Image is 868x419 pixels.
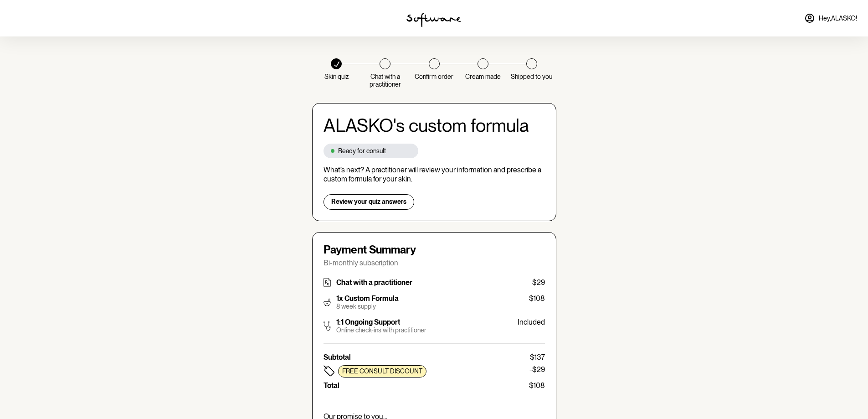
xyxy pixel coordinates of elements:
span: Review your quiz answers [331,198,406,206]
p: Chat with a practitioner [361,73,410,88]
p: Included [518,318,545,326]
p: Total [324,381,339,390]
img: stethoscope.5f141d3bcbac86e61a2636bce6edb64e.svg [324,318,331,334]
p: 1:1 Ongoing Support [336,318,426,326]
p: 1x Custom Formula [336,294,399,303]
p: Free consult discount [342,367,422,375]
p: $108 [529,294,545,303]
p: -$29 [529,365,545,378]
img: green-dot.698acc1633f935f770b0cbaf6a9a5e8e.svg [331,149,334,153]
button: Review your quiz answers [324,194,414,210]
img: pestle.f16909dd4225f63b0d6ee9b76b35a287.svg [324,294,331,310]
p: Skin quiz [324,73,349,81]
img: software logo [406,13,461,27]
p: Confirm order [415,73,453,81]
p: $29 [532,278,545,287]
a: Hey,ALASKO! [799,7,863,29]
p: Cream made [465,73,501,81]
p: Chat with a practitioner [336,278,412,287]
p: Shipped to you [511,73,552,81]
p: $108 [529,381,545,390]
span: Hey, ALASKO ! [819,15,857,22]
img: rx.66c3f86e40d40b9a5fce4457888fba40.svg [324,278,331,287]
h2: ALASKO 's custom formula [324,114,545,136]
p: Subtotal [324,353,351,362]
p: Bi-monthly subscription [324,259,545,267]
p: Online check-ins with practitioner [336,326,426,334]
p: What’s next? A practitioner will review your information and prescribe a custom formula for your ... [324,166,545,183]
h4: Payment Summary [324,243,545,257]
p: Ready for consult [338,147,386,155]
p: $137 [530,353,545,362]
p: 8 week supply [336,303,399,310]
